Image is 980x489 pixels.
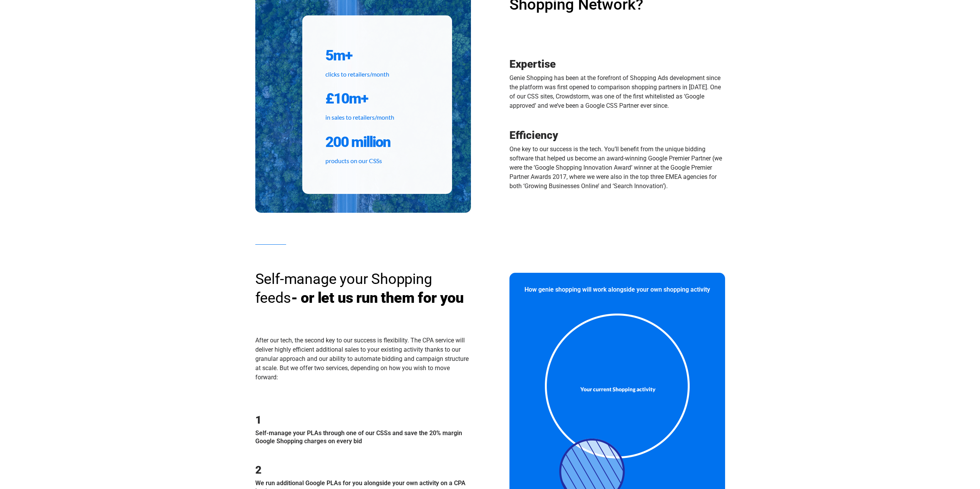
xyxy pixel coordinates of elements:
[509,145,725,191] p: One key to our success is the tech. You’ll benefit from the unique bidding software that helped u...
[255,336,471,391] p: After our tech, the second key to our success is flexibility. The CPA service will deliver highly...
[255,414,261,426] span: 1
[255,464,261,476] span: 2
[325,89,429,108] h2: £10m+
[509,129,558,142] span: Efficiency
[325,70,429,79] p: clicks to retailers/month
[325,156,429,165] p: products on our CSSs
[516,286,718,294] p: How genie shopping will work alongside your own shopping activity
[509,58,556,70] span: Expertise
[325,46,429,65] h2: 5m+
[325,113,429,122] p: in sales to retailers/month
[255,429,471,446] p: Self-manage your PLAs through one of our CSSs and save the 20% margin Google Shopping charges on ...
[255,270,432,306] span: Self-manage your Shopping feeds
[325,133,429,151] h2: 200 million
[255,270,471,308] h3: - or let us run them for you
[509,73,725,110] p: Genie Shopping has been at the forefront of Shopping Ads development since the platform was first...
